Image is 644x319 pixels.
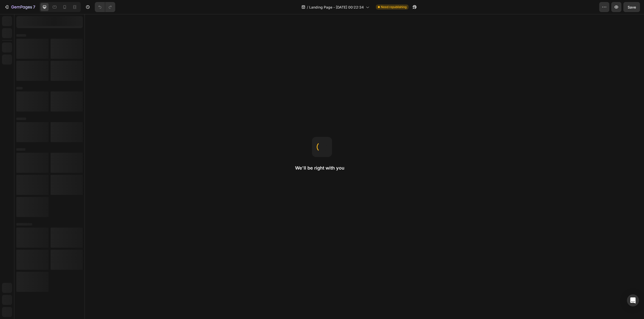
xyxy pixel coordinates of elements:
[307,5,308,10] span: /
[2,2,37,12] button: 7
[309,5,364,10] span: Landing Page - [DATE] 00:22:34
[95,2,115,12] div: Undo/Redo
[295,165,349,171] h2: We'll be right with you
[33,4,35,10] p: 7
[623,2,640,12] button: Save
[381,5,407,9] span: Need republishing
[627,294,639,306] div: Open Intercom Messenger
[628,5,636,9] span: Save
